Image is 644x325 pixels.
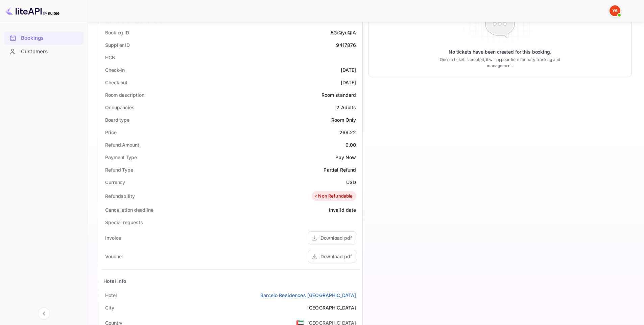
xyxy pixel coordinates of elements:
[320,234,352,241] div: Download pdf
[105,166,133,173] div: Refund Type
[103,277,127,285] div: Hotel Info
[105,193,135,200] div: Refundability
[105,154,137,161] div: Payment Type
[105,116,129,123] div: Board type
[21,48,80,56] div: Customers
[4,45,84,58] div: Customers
[307,304,356,311] div: [GEOGRAPHIC_DATA]
[105,253,123,260] div: Voucher
[339,129,356,136] div: 269.22
[105,206,153,213] div: Cancellation deadline
[105,29,129,36] div: Booking ID
[105,219,143,226] div: Special requests
[21,34,80,42] div: Bookings
[331,116,356,123] div: Room Only
[105,292,117,299] div: Hotel
[324,166,356,173] div: Partial Refund
[105,129,117,136] div: Price
[345,141,356,148] div: 0.00
[336,104,356,111] div: 2 Adults
[105,179,125,186] div: Currency
[4,32,84,45] div: Bookings
[105,91,144,98] div: Room description
[313,193,353,200] div: Non Refundable
[4,45,84,58] a: Customers
[105,104,135,111] div: Occupancies
[105,304,114,311] div: City
[105,141,139,148] div: Refund Amount
[610,5,620,16] img: Yandex Support
[346,179,356,186] div: USD
[320,253,352,260] div: Download pdf
[105,54,116,61] div: HCN
[105,66,125,73] div: Check-in
[336,41,356,49] div: 9417876
[321,91,356,98] div: Room standard
[331,29,356,36] div: 5GiQyuQlA
[429,57,571,69] p: Once a ticket is created, it will appear here for easy tracking and management.
[105,41,130,49] div: Supplier ID
[4,32,84,44] a: Bookings
[341,79,356,86] div: [DATE]
[335,154,356,161] div: Pay Now
[341,66,356,73] div: [DATE]
[38,307,50,320] button: Collapse navigation
[329,206,356,213] div: Invalid date
[260,292,356,299] a: Barcelo Residences [GEOGRAPHIC_DATA]
[105,79,127,86] div: Check out
[449,49,551,55] p: No tickets have been created for this booking.
[105,234,121,241] div: Invoice
[5,5,59,16] img: LiteAPI logo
